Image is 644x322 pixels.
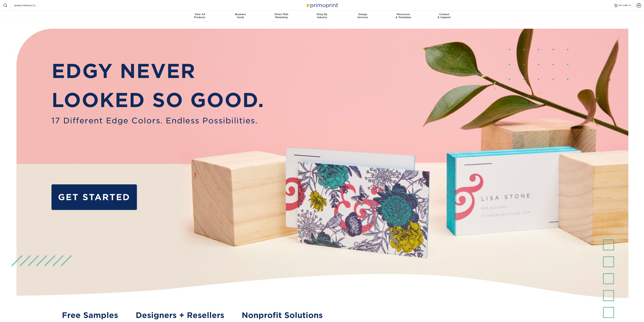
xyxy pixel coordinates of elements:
span: Contact [424,13,465,16]
a: BusinessCards [220,11,261,22]
div: Services [342,13,383,19]
a: View AllProducts [179,11,220,22]
a: Contact& Support [424,11,465,22]
div: & Templates [383,13,424,19]
div: Industry [302,13,342,19]
a: Nonprofit Solutions [242,309,323,321]
div: Marketing [261,13,302,19]
span: Business [220,13,261,16]
input: SEARCH PRODUCTS..... [14,3,46,7]
div: Products [179,13,220,19]
span: View All [179,13,220,16]
span: 17 Different Edge Colors. Endless Possibilities. [51,115,264,126]
span: MY CART [619,4,628,7]
a: Free Samples [62,309,118,321]
img: Primoprint [305,2,339,9]
a: Direct MailMarketing [261,11,302,22]
a: GET STARTED [51,184,137,210]
p: EDGY NEVER [51,57,264,86]
span: 0 [629,4,631,7]
a: Resources& Templates [383,11,424,22]
a: DesignServices [342,11,383,22]
span: Shop By [302,13,342,16]
div: & Support [424,13,465,19]
div: Cards [220,13,261,19]
span: Resources [383,13,424,16]
p: LOOKED SO GOOD. [51,86,264,115]
a: Designers + Resellers [136,309,224,321]
span: Direct Mail [261,13,302,16]
span: Design [342,13,383,16]
a: Shop ByIndustry [302,11,342,22]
